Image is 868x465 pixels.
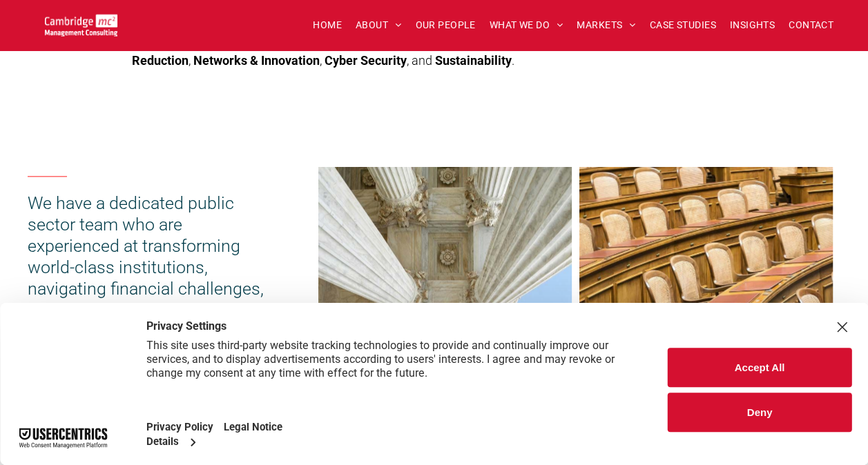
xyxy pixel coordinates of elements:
span: We have a dedicated public sector team who are experienced at transforming world-class institutio... [28,193,268,363]
span: , [320,53,322,68]
a: HOME [306,14,349,36]
span: , [189,53,191,68]
span: Sustainability [435,53,512,68]
a: ABOUT [349,14,409,36]
span: . [512,53,514,68]
span: Networks & Innovation [193,53,320,68]
span: , and [407,53,432,68]
img: Go to Homepage [45,14,117,37]
a: MARKETS [570,14,642,36]
a: CONTACT [782,14,840,36]
a: INSIGHTS [723,14,782,36]
a: WHAT WE DO [483,14,570,36]
a: OUR PEOPLE [408,14,482,36]
span: Cost Reduction [132,34,730,68]
a: CASE STUDIES [643,14,723,36]
span: Cyber Security [325,53,407,68]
